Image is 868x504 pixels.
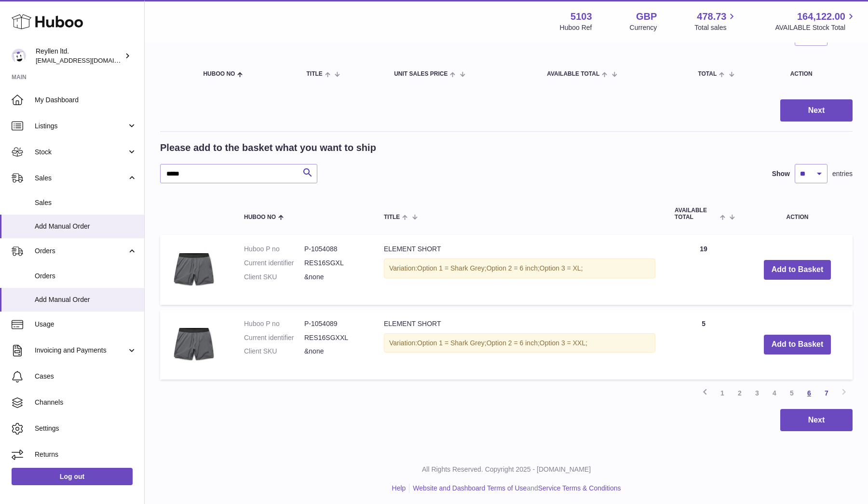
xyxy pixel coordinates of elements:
[35,148,127,157] span: Stock
[35,320,137,329] span: Usage
[487,339,540,347] span: Option 2 = 6 inch;
[417,264,487,272] span: Option 1 = Shark Grey;
[413,484,527,492] a: Website and Dashboard Terms of Use
[36,56,142,64] span: [EMAIL_ADDRESS][DOMAIN_NAME]
[764,335,831,354] button: Add to Basket
[772,169,790,178] label: Show
[392,484,406,492] a: Help
[384,333,655,353] div: Variation:
[731,384,748,402] a: 2
[152,465,860,474] p: All Rights Reserved. Copyright 2025 - [DOMAIN_NAME]
[304,333,365,342] dd: RES16SGXXL
[35,272,137,281] span: Orders
[304,272,365,282] dd: &none
[764,260,831,280] button: Add to Basket
[306,71,322,77] span: Title
[780,409,853,432] button: Next
[244,347,304,356] dt: Client SKU
[665,235,742,305] td: 19
[244,245,304,254] dt: Huboo P no
[35,346,127,355] span: Invoicing and Payments
[675,207,718,220] span: AVAILABLE Total
[570,10,592,23] strong: 5103
[35,398,137,407] span: Channels
[244,319,304,328] dt: Huboo P no
[36,47,122,65] div: Reyllen ltd.
[698,71,717,77] span: Total
[540,339,587,347] span: Option 3 = XXL;
[384,259,655,278] div: Variation:
[417,339,487,347] span: Option 1 = Shark Grey;
[244,272,304,282] dt: Client SKU
[409,484,621,493] li: and
[304,259,365,268] dd: RES16SGXL
[766,384,783,402] a: 4
[160,141,376,154] h2: Please add to the basket what you want to ship
[694,23,737,32] span: Total sales
[244,214,276,220] span: Huboo no
[304,347,365,356] dd: &none
[374,235,665,305] td: ELEMENT SHORT
[538,484,621,492] a: Service Terms & Conditions
[170,245,218,293] img: ELEMENT SHORT
[35,222,137,231] span: Add Manual Order
[742,198,853,230] th: Action
[797,10,845,23] span: 164,122.00
[35,424,137,433] span: Settings
[560,23,592,32] div: Huboo Ref
[748,384,766,402] a: 3
[35,372,137,381] span: Cases
[790,71,843,77] div: Action
[12,49,26,63] img: reyllen@reyllen.com
[244,259,304,268] dt: Current identifier
[203,71,235,77] span: Huboo no
[775,23,856,32] span: AVAILABLE Stock Total
[636,10,657,23] strong: GBP
[394,71,448,77] span: Unit Sales Price
[374,310,665,380] td: ELEMENT SHORT
[665,310,742,380] td: 5
[35,246,127,256] span: Orders
[35,95,137,105] span: My Dashboard
[694,10,737,32] a: 478.73 Total sales
[304,319,365,328] dd: P-1054089
[783,384,800,402] a: 5
[487,264,540,272] span: Option 2 = 6 inch;
[818,384,835,402] a: 7
[384,214,400,220] span: Title
[12,468,133,485] a: Log out
[630,23,657,32] div: Currency
[170,319,218,368] img: ELEMENT SHORT
[800,384,818,402] a: 6
[35,122,127,131] span: Listings
[35,174,127,183] span: Sales
[304,245,365,254] dd: P-1054088
[780,99,853,122] button: Next
[244,333,304,342] dt: Current identifier
[697,10,726,23] span: 478.73
[714,384,731,402] a: 1
[547,71,599,77] span: AVAILABLE Total
[35,295,137,304] span: Add Manual Order
[35,198,137,207] span: Sales
[35,450,137,459] span: Returns
[540,264,583,272] span: Option 3 = XL;
[832,169,853,178] span: entries
[775,10,856,32] a: 164,122.00 AVAILABLE Stock Total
